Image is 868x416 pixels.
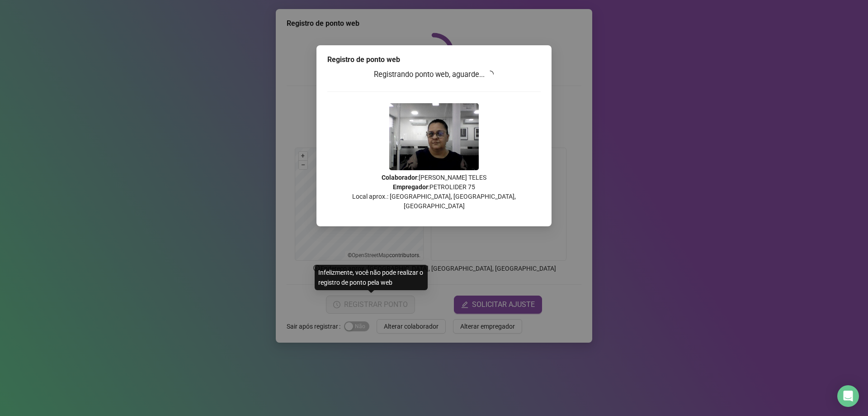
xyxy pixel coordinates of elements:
p: : [PERSON_NAME] TELES : PETROLIDER 75 Local aprox.: [GEOGRAPHIC_DATA], [GEOGRAPHIC_DATA], [GEOGRA... [327,173,541,211]
span: loading [486,71,494,78]
h3: Registrando ponto web, aguarde... [327,69,541,81]
strong: Colaborador [382,174,417,181]
img: 2Q== [389,103,479,170]
div: Infelizmente, você não pode realizar o registro de ponto pela web [315,265,428,290]
strong: Empregador [393,183,428,191]
div: Registro de ponto web [327,54,541,65]
div: Open Intercom Messenger [837,385,859,407]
